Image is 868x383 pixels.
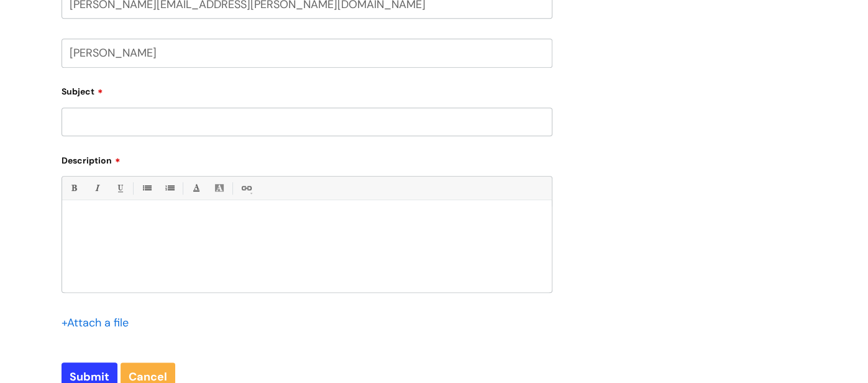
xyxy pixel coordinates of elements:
label: Subject [62,82,552,97]
a: • Unordered List (Ctrl-Shift-7) [139,180,154,196]
a: Italic (Ctrl-I) [89,180,104,196]
a: Bold (Ctrl-B) [66,180,81,196]
div: Attach a file [62,313,136,333]
a: Back Color [211,180,227,196]
a: Font Color [188,180,204,196]
a: Underline(Ctrl-U) [112,180,127,196]
label: Description [62,151,552,166]
input: Your Name [62,39,552,67]
a: 1. Ordered List (Ctrl-Shift-8) [162,180,177,196]
a: Link [238,180,254,196]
